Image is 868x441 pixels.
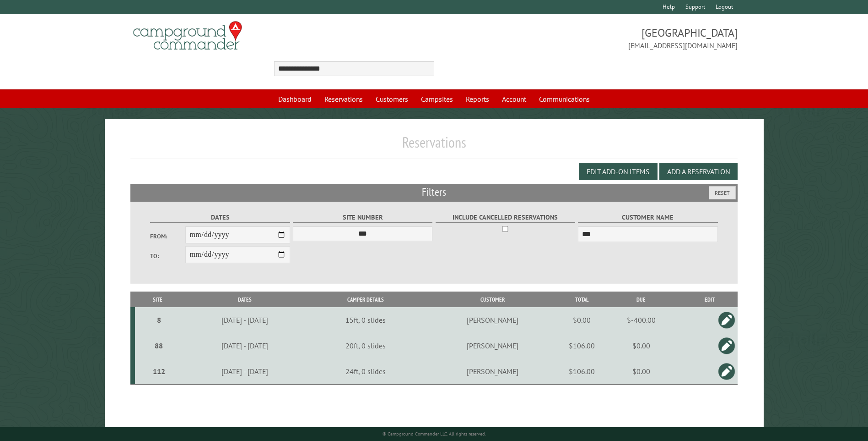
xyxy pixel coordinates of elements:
[415,90,458,108] a: Campsites
[309,333,421,358] td: 20ft, 0 slides
[534,90,595,108] a: Communications
[659,163,738,180] button: Add a Reservation
[600,307,682,333] td: $-400.00
[709,186,736,199] button: Reset
[130,133,737,159] h1: Reservations
[578,212,717,223] label: Customer Name
[273,90,317,108] a: Dashboard
[421,307,563,333] td: [PERSON_NAME]
[460,90,495,108] a: Reports
[309,307,421,333] td: 15ft, 0 slides
[421,333,563,358] td: [PERSON_NAME]
[139,315,179,325] div: 8
[600,358,682,385] td: $0.00
[182,341,308,350] div: [DATE] - [DATE]
[182,367,308,376] div: [DATE] - [DATE]
[182,315,308,325] div: [DATE] - [DATE]
[309,358,421,385] td: 24ft, 0 slides
[682,292,737,308] th: Edit
[563,307,600,333] td: $0.00
[139,341,179,350] div: 88
[496,90,532,108] a: Account
[436,212,575,223] label: Include Cancelled Reservations
[600,292,682,308] th: Due
[579,163,658,180] button: Edit Add-on Items
[600,333,682,358] td: $0.00
[563,333,600,358] td: $106.00
[421,358,563,385] td: [PERSON_NAME]
[421,292,563,308] th: Customer
[130,18,245,54] img: Campground Commander
[150,212,290,223] label: Dates
[139,367,179,376] div: 112
[150,252,185,260] label: To:
[293,212,432,223] label: Site Number
[563,358,600,385] td: $106.00
[150,232,185,241] label: From:
[181,292,309,308] th: Dates
[319,90,368,108] a: Reservations
[383,431,486,437] small: © Campground Commander LLC. All rights reserved.
[309,292,421,308] th: Camper Details
[135,292,180,308] th: Site
[130,184,737,201] h2: Filters
[434,25,738,51] span: [GEOGRAPHIC_DATA] [EMAIL_ADDRESS][DOMAIN_NAME]
[563,292,600,308] th: Total
[370,90,414,108] a: Customers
